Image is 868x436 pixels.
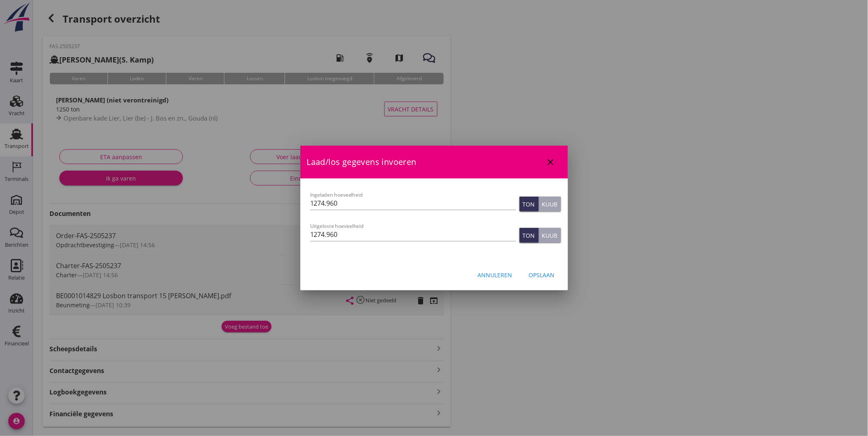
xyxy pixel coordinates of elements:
[471,267,519,282] button: Annuleren
[542,200,558,209] div: Kuub
[529,271,555,279] div: Opslaan
[478,271,512,279] div: Annuleren
[523,231,535,240] div: Ton
[546,157,556,167] i: close
[519,197,539,211] button: Ton
[300,146,568,179] div: Laad/los gegevens invoeren
[522,267,562,282] button: Opslaan
[519,228,539,243] button: Ton
[523,200,535,209] div: Ton
[542,231,558,240] div: Kuub
[310,197,516,210] input: Ingeladen hoeveelheid
[310,228,516,241] input: Uitgeloste hoeveelheid
[539,228,561,243] button: Kuub
[539,197,561,211] button: Kuub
